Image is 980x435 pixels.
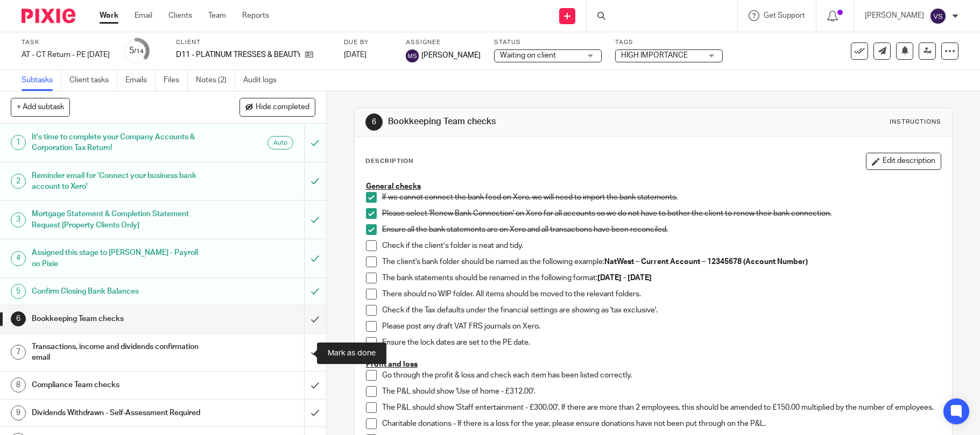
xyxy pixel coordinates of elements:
[366,361,418,368] u: Profit and loss
[621,52,688,59] span: HIGH IMPORTANCE
[11,135,26,150] div: 1
[32,129,206,156] h1: It's time to complete your Company Accounts & Corporation Tax Return!
[134,48,144,54] small: /14
[890,118,941,126] div: Instructions
[382,192,941,203] p: If we cannot connect the bank feed on Xero, we will need to import the bank statements.
[494,38,602,47] label: Status
[176,49,300,60] p: D11 - PLATINUM TRESSES & BEAUTY LTD
[129,45,144,57] div: 5
[344,51,366,59] span: [DATE]
[11,98,70,116] button: + Add subtask
[597,274,652,282] strong: [DATE] - [DATE]
[382,256,941,267] p: The client's bank folder should be named as the following example:
[11,345,26,360] div: 7
[388,116,676,127] h1: Bookkeeping Team checks
[382,240,941,251] p: Check if the client’s folder is neat and tidy.
[382,402,941,413] p: The P&L should show 'Staff entertainment - £300.00'. If there are more than 2 employees, this sho...
[32,405,206,421] h1: Dividends Withdrawn - Self-Assessment Required
[866,153,941,170] button: Edit description
[382,224,941,235] p: Ensure all the bank statements are on Xero and all transactions have been reconciled.
[366,183,421,190] u: General checks
[11,377,26,393] div: 8
[615,38,723,47] label: Tags
[11,251,26,266] div: 4
[382,305,941,316] p: Check if the Tax defaults under the financial settings are showing as 'tax exclusive'.
[22,38,110,47] label: Task
[32,168,206,195] h1: Reminder email for 'Connect your business bank account to Xero'
[267,136,293,149] div: Auto
[382,370,941,381] p: Go through the profit & loss and check each item has been listed correctly.
[365,113,383,131] div: 6
[69,70,117,91] a: Client tasks
[32,311,206,327] h1: Bookkeeping Team checks
[176,38,330,47] label: Client
[164,70,188,91] a: Files
[344,38,392,47] label: Due by
[32,206,206,233] h1: Mortgage Statement & Completion Statement Request [Property Clients Only]
[865,10,924,21] p: [PERSON_NAME]
[11,311,26,326] div: 6
[604,258,808,266] strong: NatWest – Current Account – 12345678 (Account Number)
[32,245,206,272] h1: Assigned this stage to [PERSON_NAME] - Payroll on Pixie
[500,52,556,59] span: Waiting on client
[32,377,206,393] h1: Compliance Team checks
[256,103,309,112] span: Hide completed
[239,98,315,116] button: Hide completed
[22,49,110,60] div: AT - CT Return - PE [DATE]
[382,208,941,219] p: Please select 'Renew Bank Connection' on Xero for all accounts so we do not have to bother the cl...
[32,339,206,366] h1: Transactions, income and dividends confirmation email
[22,70,61,91] a: Subtasks
[135,10,152,21] a: Email
[11,284,26,299] div: 5
[32,283,206,299] h1: Confirm Closing Bank Balances
[11,212,26,227] div: 3
[382,289,941,299] p: There should no WIP folder. All items should be moved to the relevant folders.
[382,321,941,332] p: Please post any draft VAT FRS journals on Xero.
[421,50,481,61] span: [PERSON_NAME]
[22,49,110,60] div: AT - CT Return - PE 31-07-2025
[100,10,118,21] a: Work
[382,337,941,348] p: Ensure the lock dates are set to the PE date.
[382,386,941,397] p: The P&L should show 'Use of home - £312.00'.
[764,12,805,19] span: Get Support
[196,70,235,91] a: Notes (2)
[11,405,26,420] div: 9
[22,9,75,23] img: Pixie
[208,10,226,21] a: Team
[406,49,419,62] img: svg%3E
[365,157,413,166] p: Description
[125,70,156,91] a: Emails
[929,8,947,25] img: svg%3E
[168,10,192,21] a: Clients
[406,38,481,47] label: Assignee
[242,10,269,21] a: Reports
[382,273,941,283] p: The bank statements should be renamed in the following format:
[243,70,285,91] a: Audit logs
[11,174,26,189] div: 2
[382,418,941,429] p: Charitable donations - If there is a loss for the year, please ensure donations have not been put...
